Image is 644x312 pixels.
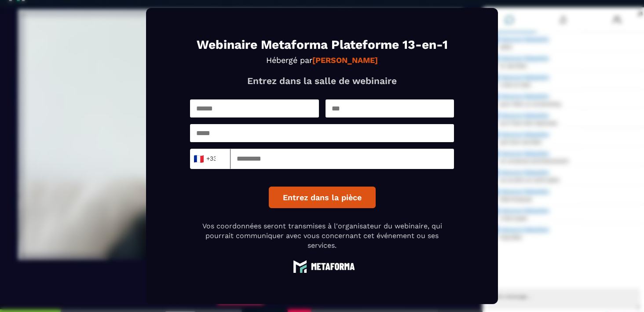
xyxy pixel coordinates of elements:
[190,149,231,169] div: Search for option
[269,187,376,208] button: Entrez dans la pièce
[196,153,214,165] span: +33
[190,55,454,65] p: Hébergé par
[190,75,454,86] p: Entrez dans la salle de webinaire
[190,221,454,251] p: Vos coordonnées seront transmises à l'organisateur du webinaire, qui pourrait communiquer avec vo...
[193,153,204,165] span: 🇫🇷
[190,39,454,51] h1: Webinaire Metaforma Plateforme 13-en-1
[289,260,355,273] img: logo
[216,152,223,165] input: Search for option
[312,55,378,65] strong: [PERSON_NAME]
